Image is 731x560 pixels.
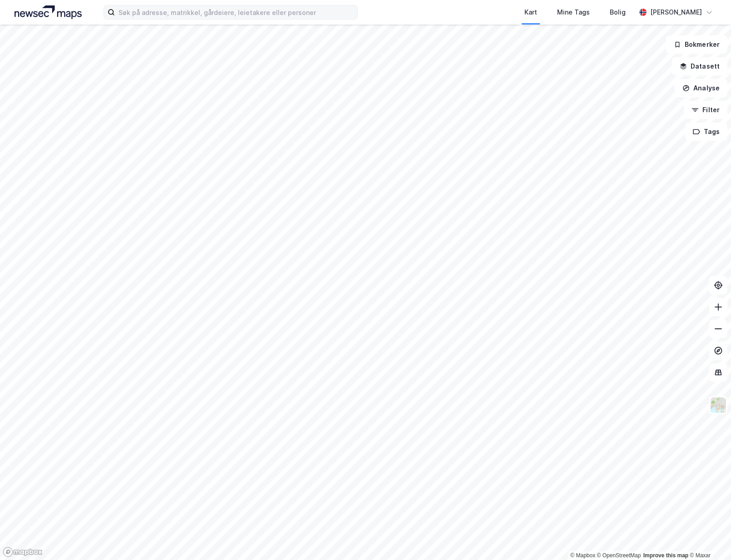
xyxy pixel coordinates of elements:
[650,7,702,18] div: [PERSON_NAME]
[686,516,731,560] div: Kontrollprogram for chat
[524,7,537,18] div: Kart
[557,7,590,18] div: Mine Tags
[115,5,357,19] input: Søk på adresse, matrikkel, gårdeiere, leietakere eller personer
[686,516,731,560] iframe: Chat Widget
[610,7,626,18] div: Bolig
[15,5,82,19] img: logo.a4113a55bc3d86da70a041830d287a7e.svg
